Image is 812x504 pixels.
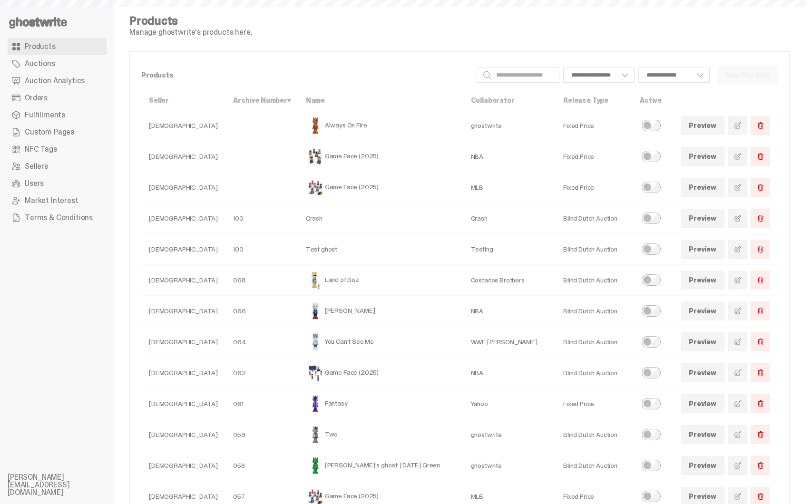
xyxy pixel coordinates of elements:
[25,214,93,222] span: Terms & Conditions
[141,72,469,78] p: Products
[298,419,463,450] td: Two
[681,425,724,444] a: Preview
[681,332,724,351] a: Preview
[681,147,724,166] a: Preview
[751,209,770,228] button: Delete Product
[141,450,225,481] td: [DEMOGRAPHIC_DATA]
[681,178,724,197] a: Preview
[25,197,78,204] span: Market Interest
[556,327,632,358] td: Blind Dutch Auction
[8,175,107,192] a: Users
[8,141,107,158] a: NFC Tags
[141,327,225,358] td: [DEMOGRAPHIC_DATA]
[751,425,770,444] button: Delete Product
[25,77,85,85] span: Auction Analytics
[225,265,298,296] td: 068
[556,203,632,234] td: Blind Dutch Auction
[681,363,724,382] a: Preview
[8,72,107,89] a: Auction Analytics
[306,456,325,475] img: Schrödinger's ghost: Sunday Green
[306,271,325,290] img: Land of Boz
[141,265,225,296] td: [DEMOGRAPHIC_DATA]
[298,296,463,327] td: [PERSON_NAME]
[463,203,556,234] td: Crash
[298,91,463,110] th: Name
[751,178,770,197] button: Delete Product
[8,158,107,175] a: Sellers
[298,358,463,388] td: Game Face (2025)
[681,456,724,475] a: Preview
[141,419,225,450] td: [DEMOGRAPHIC_DATA]
[306,178,325,197] img: Game Face (2025)
[681,240,724,259] a: Preview
[556,172,632,203] td: Fixed Price
[298,388,463,419] td: Fantasy
[463,296,556,327] td: NBA
[25,111,65,119] span: Fulfillments
[141,91,225,110] th: Seller
[8,38,107,55] a: Products
[556,296,632,327] td: Blind Dutch Auction
[751,116,770,135] button: Delete Product
[306,394,325,413] img: Fantasy
[463,327,556,358] td: WWE [PERSON_NAME]
[225,327,298,358] td: 064
[463,141,556,172] td: NBA
[463,110,556,141] td: ghostwrite
[25,163,48,170] span: Sellers
[463,419,556,450] td: ghostwrite
[25,60,55,68] span: Auctions
[463,388,556,419] td: Yahoo
[306,332,325,351] img: You Can't See Me
[298,172,463,203] td: Game Face (2025)
[298,234,463,265] td: Test ghost
[681,116,724,135] a: Preview
[556,141,632,172] td: Fixed Price
[751,363,770,382] button: Delete Product
[298,141,463,172] td: Game Face (2025)
[8,474,122,496] li: [PERSON_NAME][EMAIL_ADDRESS][DOMAIN_NAME]
[306,425,325,444] img: Two
[306,363,325,382] img: Game Face (2025)
[463,265,556,296] td: Costacos Brothers
[463,172,556,203] td: MLB
[8,124,107,141] a: Custom Pages
[298,265,463,296] td: Land of Boz
[306,116,325,135] img: Always On Fire
[233,96,291,105] a: Archive Number▾
[25,94,48,102] span: Orders
[306,301,325,320] img: Eminem
[141,141,225,172] td: [DEMOGRAPHIC_DATA]
[141,172,225,203] td: [DEMOGRAPHIC_DATA]
[25,145,57,153] span: NFC Tags
[141,296,225,327] td: [DEMOGRAPHIC_DATA]
[463,234,556,265] td: Testing
[751,332,770,351] button: Delete Product
[751,456,770,475] button: Delete Product
[225,203,298,234] td: 103
[225,419,298,450] td: 059
[298,203,463,234] td: Crash
[463,358,556,388] td: NBA
[681,394,724,413] a: Preview
[556,234,632,265] td: Blind Dutch Auction
[225,450,298,481] td: 058
[298,327,463,358] td: You Can't See Me
[298,110,463,141] td: Always On Fire
[225,388,298,419] td: 061
[141,203,225,234] td: [DEMOGRAPHIC_DATA]
[556,265,632,296] td: Blind Dutch Auction
[287,96,291,105] span: ▾
[751,301,770,320] button: Delete Product
[463,91,556,110] th: Collaborator
[681,209,724,228] a: Preview
[556,388,632,419] td: Fixed Price
[556,358,632,388] td: Blind Dutch Auction
[751,394,770,413] button: Delete Product
[640,96,662,105] a: Active
[225,358,298,388] td: 062
[298,450,463,481] td: [PERSON_NAME]'s ghost: [DATE] Green
[25,43,56,50] span: Products
[463,450,556,481] td: ghostwrite
[306,147,325,166] img: Game Face (2025)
